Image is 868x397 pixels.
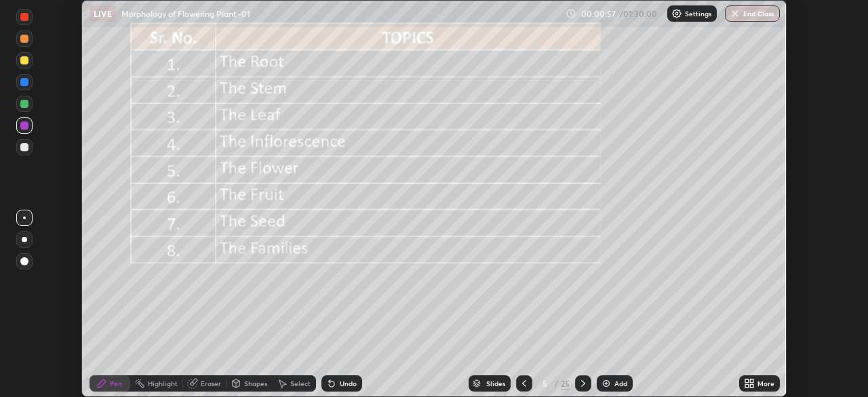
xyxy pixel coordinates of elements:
[614,380,627,387] div: Add
[685,10,711,17] p: Settings
[725,5,780,22] button: End Class
[110,380,122,387] div: Pen
[290,380,311,387] div: Select
[601,378,612,389] img: add-slide-button
[244,380,267,387] div: Shapes
[201,380,221,387] div: Eraser
[730,8,741,19] img: end-class-cross
[671,8,682,19] img: class-settings-icons
[538,379,551,387] div: 5
[121,8,250,19] p: Morphology of Flowering Plant -01
[94,8,112,19] p: LIVE
[486,380,505,387] div: Slides
[148,380,178,387] div: Highlight
[757,380,774,387] div: More
[340,380,357,387] div: Undo
[554,379,558,387] div: /
[561,377,570,390] div: 25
